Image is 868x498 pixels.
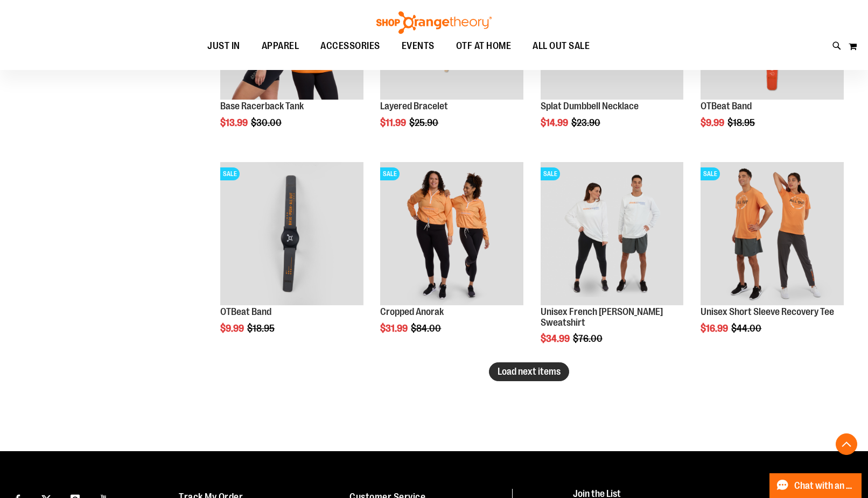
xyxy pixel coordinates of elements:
[220,306,271,317] a: OTBeat Band
[380,167,400,180] span: SALE
[701,323,730,334] span: $16.99
[411,323,443,334] span: $84.00
[262,34,299,58] span: APPAREL
[380,306,444,317] a: Cropped Anorak
[380,162,523,305] img: Cropped Anorak primary image
[535,157,689,371] div: product
[220,162,363,305] img: OTBeat Band
[409,117,440,128] span: $25.90
[701,162,844,305] img: Unisex Short Sleeve Recovery Tee primary image
[489,362,569,381] button: Load next items
[215,157,369,361] div: product
[769,473,862,498] button: Chat with an Expert
[541,162,684,305] img: Unisex French Terry Crewneck Sweatshirt primary image
[380,162,523,307] a: Cropped Anorak primary imageSALE
[456,34,512,58] span: OTF AT HOME
[571,117,602,128] span: $23.90
[695,157,849,361] div: product
[220,101,304,111] a: Base Racerback Tank
[247,323,276,334] span: $18.95
[541,306,663,328] a: Unisex French [PERSON_NAME] Sweatshirt
[541,117,570,128] span: $14.99
[836,433,857,455] button: Back To Top
[498,366,561,377] span: Load next items
[727,117,757,128] span: $18.95
[701,167,720,180] span: SALE
[380,323,409,334] span: $31.99
[541,162,684,307] a: Unisex French Terry Crewneck Sweatshirt primary imageSALE
[402,34,435,58] span: EVENTS
[533,34,590,58] span: ALL OUT SALE
[541,333,571,344] span: $34.99
[207,34,240,58] span: JUST IN
[220,162,363,307] a: OTBeat BandSALE
[220,167,240,180] span: SALE
[375,11,493,34] img: Shop Orangetheory
[541,167,560,180] span: SALE
[320,34,380,58] span: ACCESSORIES
[380,101,448,111] a: Layered Bracelet
[731,323,763,334] span: $44.00
[541,101,639,111] a: Splat Dumbbell Necklace
[701,117,726,128] span: $9.99
[701,162,844,307] a: Unisex Short Sleeve Recovery Tee primary imageSALE
[380,117,408,128] span: $11.99
[701,306,834,317] a: Unisex Short Sleeve Recovery Tee
[375,157,529,361] div: product
[573,333,604,344] span: $76.00
[701,101,752,111] a: OTBeat Band
[794,481,855,491] span: Chat with an Expert
[251,117,283,128] span: $30.00
[220,323,246,334] span: $9.99
[220,117,249,128] span: $13.99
